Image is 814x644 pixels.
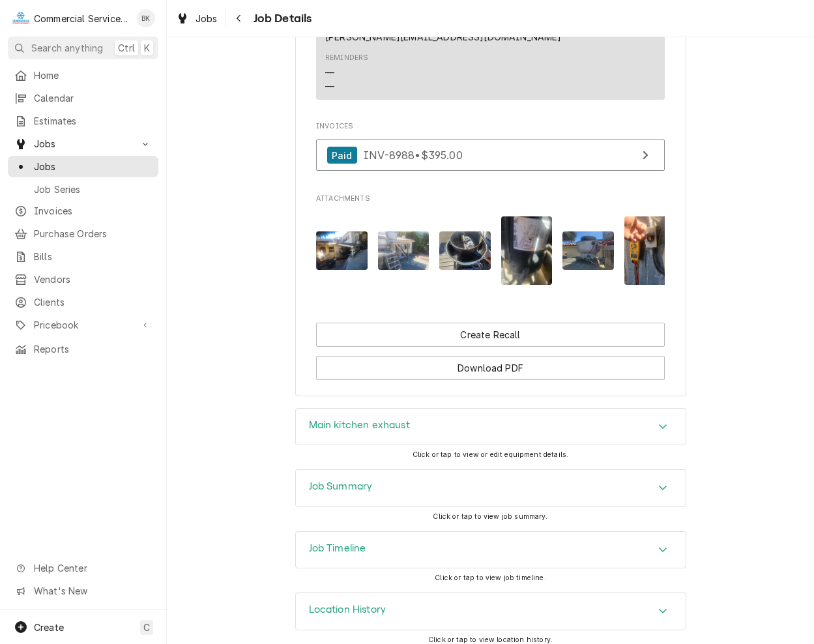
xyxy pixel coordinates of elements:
[34,137,132,151] span: Jobs
[34,160,152,173] span: Jobs
[8,269,158,290] a: Vendors
[325,53,368,93] div: Reminders
[8,580,158,602] a: Go to What's New
[325,53,368,63] div: Reminders
[34,183,152,196] span: Job Series
[296,532,686,568] div: Accordion Header
[316,323,665,380] div: Button Group
[296,470,686,506] div: Accordion Header
[309,480,373,493] h3: Job Summary
[325,66,334,80] div: —
[34,227,152,241] span: Purchase Orders
[316,206,665,295] span: Attachments
[34,114,152,128] span: Estimates
[378,231,429,270] img: F5Dnp2XQRGyEsVkSKvoU
[316,347,665,380] div: Button Group Row
[8,557,158,579] a: Go to Help Center
[327,147,357,164] div: Paid
[295,469,686,507] div: Job Summary
[8,223,158,244] a: Purchase Orders
[8,110,158,132] a: Estimates
[501,216,553,285] img: dAmDaMR9WPvrwubx2GAw
[34,250,152,263] span: Bills
[316,323,665,347] div: Button Group Row
[433,512,547,521] span: Click or tap to view job summary.
[8,246,158,267] a: Bills
[295,593,686,630] div: Location History
[316,323,665,347] button: Create Recall
[118,41,135,55] span: Ctrl
[34,584,151,598] span: What's New
[137,9,155,27] div: Brian Key's Avatar
[8,65,158,86] a: Home
[296,470,686,506] button: Accordion Details Expand Trigger
[364,149,463,162] span: INV-8988 • $395.00
[316,121,665,177] div: Invoices
[439,231,491,270] img: ofSn9p15SefWNE28SsO5
[295,531,686,569] div: Job Timeline
[137,9,155,27] div: BK
[295,408,686,446] div: Main kitchen exhaust
[296,593,686,630] button: Accordion Details Expand Trigger
[309,604,386,616] h3: Location History
[316,194,665,204] span: Attachments
[562,231,614,270] img: mOlhWUz8Qn6Kdvf1KO0D
[229,8,250,29] button: Navigate back
[316,121,665,132] span: Invoices
[196,12,218,25] span: Jobs
[250,10,312,27] span: Job Details
[12,9,30,27] div: Commercial Service Co.'s Avatar
[624,216,676,285] img: 88VDX21QE67RMuCWq1tc
[296,593,686,630] div: Accordion Header
[428,636,553,644] span: Click or tap to view location history.
[144,41,150,55] span: K
[8,314,158,336] a: Go to Pricebook
[8,200,158,222] a: Invoices
[8,291,158,313] a: Clients
[316,356,665,380] button: Download PDF
[8,156,158,177] a: Jobs
[8,133,158,154] a: Go to Jobs
[34,561,151,575] span: Help Center
[8,37,158,59] button: Search anythingCtrlK
[34,318,132,332] span: Pricebook
[325,80,334,93] div: —
[8,338,158,360] a: Reports
[34,342,152,356] span: Reports
[34,622,64,633] span: Create
[296,409,686,445] div: Accordion Header
[413,450,569,459] span: Click or tap to view or edit equipment details.
[34,272,152,286] span: Vendors
[8,179,158,200] a: Job Series
[296,532,686,568] button: Accordion Details Expand Trigger
[171,8,223,29] a: Jobs
[316,194,665,295] div: Attachments
[8,87,158,109] a: Calendar
[31,41,103,55] span: Search anything
[34,204,152,218] span: Invoices
[316,139,665,171] a: View Invoice
[34,295,152,309] span: Clients
[309,542,366,555] h3: Job Timeline
[435,574,545,582] span: Click or tap to view job timeline.
[34,12,130,25] div: Commercial Service Co.
[143,621,150,634] span: C
[12,9,30,27] div: C
[34,68,152,82] span: Home
[296,409,686,445] button: Accordion Details Expand Trigger
[316,231,368,270] img: W6ovq1xSGR1u3oO3WaJQ
[309,419,410,432] h3: Main kitchen exhaust
[34,91,152,105] span: Calendar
